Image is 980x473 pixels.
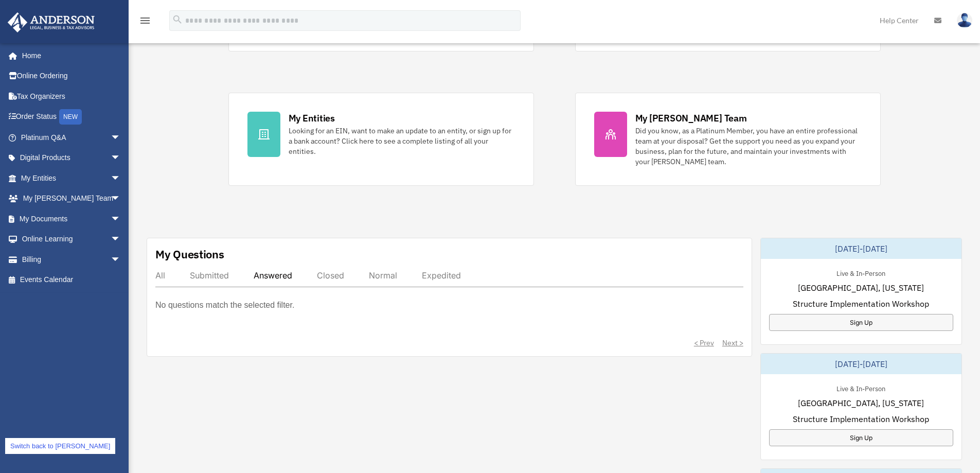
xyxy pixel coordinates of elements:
[155,247,224,262] div: My Questions
[7,66,136,86] a: Online Ordering
[957,13,972,28] img: User Pic
[172,14,183,25] i: search
[798,282,924,294] span: [GEOGRAPHIC_DATA], [US_STATE]
[7,107,136,128] a: Order StatusNEW
[761,238,961,259] div: [DATE]-[DATE]
[793,413,929,425] span: Structure Implementation Workshop
[139,14,151,27] i: menu
[7,270,136,290] a: Events Calendar
[7,168,136,188] a: My Entitiesarrow_drop_down
[369,270,397,281] div: Normal
[228,93,534,186] a: My Entities Looking for an EIN, want to make an update to an entity, or sign up for a bank accoun...
[111,127,131,148] span: arrow_drop_down
[793,297,929,310] span: Structure Implementation Workshop
[155,270,165,281] div: All
[5,12,98,32] img: Anderson Advisors Platinum Portal
[635,112,747,125] div: My [PERSON_NAME] Team
[111,188,131,209] span: arrow_drop_down
[828,382,894,393] div: Live & In-Person
[798,397,924,409] span: [GEOGRAPHIC_DATA], [US_STATE]
[761,354,961,374] div: [DATE]-[DATE]
[422,270,461,281] div: Expedited
[289,112,335,125] div: My Entities
[5,438,115,454] a: Switch back to [PERSON_NAME]
[111,148,131,169] span: arrow_drop_down
[139,18,151,27] a: menu
[7,148,136,168] a: Digital Productsarrow_drop_down
[59,109,82,125] div: NEW
[254,270,292,281] div: Answered
[7,229,136,250] a: Online Learningarrow_drop_down
[575,93,881,186] a: My [PERSON_NAME] Team Did you know, as a Platinum Member, you have an entire professional team at...
[190,270,229,281] div: Submitted
[317,270,344,281] div: Closed
[769,429,953,446] a: Sign Up
[828,267,894,278] div: Live & In-Person
[289,126,515,156] div: Looking for an EIN, want to make an update to an entity, or sign up for a bank account? Click her...
[7,45,131,66] a: Home
[7,86,136,107] a: Tax Organizers
[7,127,136,148] a: Platinum Q&Aarrow_drop_down
[7,188,136,209] a: My [PERSON_NAME] Teamarrow_drop_down
[7,208,136,229] a: My Documentsarrow_drop_down
[111,229,131,250] span: arrow_drop_down
[769,314,953,331] a: Sign Up
[111,208,131,230] span: arrow_drop_down
[155,298,294,312] p: No questions match the selected filter.
[111,249,131,270] span: arrow_drop_down
[111,168,131,189] span: arrow_drop_down
[635,126,862,167] div: Did you know, as a Platinum Member, you have an entire professional team at your disposal? Get th...
[7,249,136,270] a: Billingarrow_drop_down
